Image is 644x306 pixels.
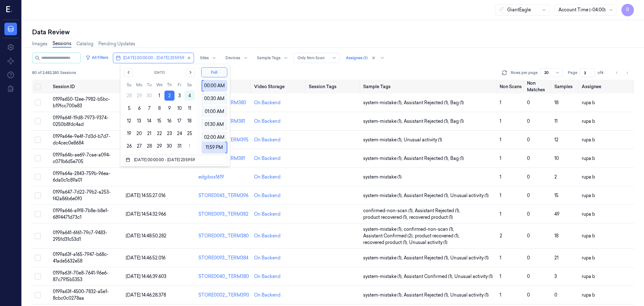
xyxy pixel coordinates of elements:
[404,99,450,106] span: Assistant Rejected (1) ,
[154,91,164,101] button: Wednesday, October 1st, 2025
[175,103,185,113] button: Friday, October 10th, 2025
[500,174,501,180] span: 1
[50,80,123,93] th: Session ID
[144,141,154,151] button: Tuesday, October 28th, 2025
[53,96,110,109] span: 0199a650-12ee-7982-b5bc-b19fcc700e83
[126,292,166,298] span: [DATE] 14:46:28.378
[500,255,501,261] span: 1
[363,207,415,214] span: confirmed-non-scan (1) ,
[554,193,558,198] span: 15
[204,80,225,91] div: 00:00 AM
[450,99,464,106] span: Bag (1)
[126,255,165,261] span: [DATE] 14:46:52.016
[53,189,111,201] span: 0199a647-7d22-79b2-a253-f42a86b6e0f0
[124,82,134,88] th: Sunday
[254,273,280,280] div: On Backend
[254,137,280,143] div: On Backend
[582,100,595,105] span: rupa b
[134,82,144,88] th: Monday
[53,289,109,301] span: 0199a63f-4500-7832-a5e1-8cbc0c0278aa
[404,273,454,280] span: Assistant Confirmed (1) ,
[164,103,175,113] button: Thursday, October 9th, 2025
[363,118,404,125] span: system-mistake (1) ,
[554,292,557,298] span: 0
[35,211,41,217] button: Select row
[198,211,249,218] div: STORE0093_TERM382
[363,292,404,298] span: system-mistake (1) ,
[582,211,595,217] span: rupa b
[527,255,530,261] span: 0
[53,230,107,242] span: 0199a641-6f61-79c7-9483-295fd31c53d1
[35,155,41,161] button: Select row
[124,116,134,126] button: Sunday, October 12th, 2025
[582,292,595,298] span: rupa b
[554,211,559,217] span: 49
[363,273,404,280] span: system-mistake (1) ,
[201,67,227,77] button: Full
[134,128,144,139] button: Monday, October 20th, 2025
[597,70,608,76] span: of 4
[554,118,558,124] span: 11
[527,211,530,217] span: 0
[582,193,595,198] span: rupa b
[134,103,144,113] button: Monday, October 6th, 2025
[154,141,164,151] button: Wednesday, October 29th, 2025
[133,156,222,164] input: Dates
[500,100,501,105] span: 1
[554,274,557,279] span: 3
[500,233,502,239] span: 2
[175,116,185,126] button: Friday, October 17th, 2025
[500,274,501,279] span: 1
[568,70,577,76] span: Page
[582,137,595,143] span: rupa b
[198,255,249,261] div: STORE0093_TERM384
[53,208,109,220] span: 0199a646-a9f8-7b8e-b8e1-6894471d73c1
[35,192,41,199] button: Select row
[500,156,501,161] span: 1
[124,68,133,77] button: Go to the Previous Month
[185,116,195,126] button: Saturday, October 18th, 2025
[254,233,280,239] div: On Backend
[53,40,71,48] a: Sessions
[137,68,182,77] button: [DATE]
[164,116,175,126] button: Thursday, October 16th, 2025
[35,273,41,280] button: Select row
[164,128,175,139] button: Thursday, October 23rd, 2025
[409,239,447,246] span: Unusual activity (1)
[144,103,154,113] button: Tuesday, October 7th, 2025
[252,80,306,93] th: Video Storage
[582,174,595,180] span: rupa b
[164,82,175,88] th: Thursday
[361,80,497,93] th: Sample Tags
[527,174,530,180] span: 0
[511,70,538,76] p: Rows per page
[450,255,489,261] span: Unusual activity (1)
[525,80,552,93] th: Non Matches
[500,193,501,198] span: 1
[53,252,108,264] span: 0199a63f-a165-7947-b68c-41ade5632e58
[254,192,280,199] div: On Backend
[254,155,280,162] div: On Backend
[582,274,595,279] span: rupa b
[134,116,144,126] button: Monday, October 13th, 2025
[363,214,409,221] span: product recovered (1) ,
[554,233,558,239] span: 18
[32,28,634,37] div: Data Review
[363,155,404,162] span: system-mistake (1) ,
[500,292,501,298] span: 1
[363,99,404,106] span: system-mistake (1) ,
[164,141,175,151] button: Thursday, October 30th, 2025
[35,83,41,90] button: Select all
[404,292,450,298] span: Assistant Rejected (1) ,
[32,41,47,47] a: Images
[35,174,41,180] button: Select row
[35,99,41,106] button: Select row
[500,211,501,217] span: 1
[554,100,558,105] span: 18
[35,233,41,239] button: Select row
[123,55,184,61] span: [DATE] 00:00:00 - [DATE] 23:59:59
[415,207,461,214] span: Assistant Rejected (1) ,
[98,41,135,47] a: Pending Updates
[154,103,164,113] button: Wednesday, October 8th, 2025
[144,116,154,126] button: Tuesday, October 14th, 2025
